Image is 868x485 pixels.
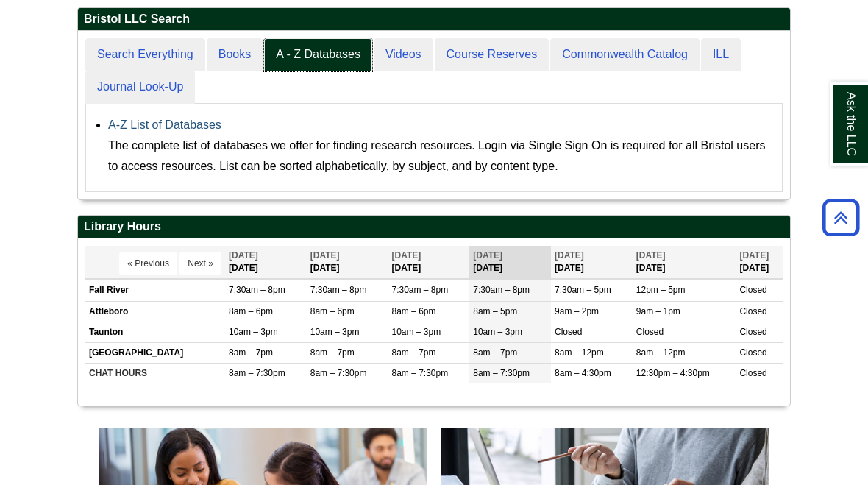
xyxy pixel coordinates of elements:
[108,118,221,131] a: A-Z List of Databases
[264,38,372,71] a: A - Z Databases
[555,368,611,378] span: 8am – 4:30pm
[473,306,517,316] span: 8am – 5pm
[739,368,766,378] span: Closed
[739,250,769,261] span: [DATE]
[392,285,449,295] span: 7:30am – 8pm
[78,216,790,238] h2: Library Hours
[739,327,766,337] span: Closed
[473,347,517,358] span: 8am – 7pm
[701,38,741,71] a: ILL
[555,306,599,316] span: 9am – 2pm
[636,368,710,378] span: 12:30pm – 4:30pm
[310,285,367,295] span: 7:30am – 8pm
[229,327,278,337] span: 10am – 3pm
[85,280,225,301] td: Fall River
[310,327,360,337] span: 10am – 3pm
[310,250,340,261] span: [DATE]
[207,38,263,71] a: Books
[555,347,604,358] span: 8am – 12pm
[392,347,436,358] span: 8am – 7pm
[555,250,584,261] span: [DATE]
[310,368,367,378] span: 8am – 7:30pm
[550,38,700,71] a: Commonwealth Catalog
[229,306,273,316] span: 8am – 6pm
[229,347,273,358] span: 8am – 7pm
[555,285,611,295] span: 7:30am – 5pm
[551,246,633,279] th: [DATE]
[739,306,766,316] span: Closed
[119,252,177,275] button: « Previous
[229,285,285,295] span: 7:30am – 8pm
[739,347,766,358] span: Closed
[473,327,522,337] span: 10am – 3pm
[469,246,551,279] th: [DATE]
[739,285,766,295] span: Closed
[435,38,549,71] a: Course Reserves
[473,285,530,295] span: 7:30am – 8pm
[633,246,736,279] th: [DATE]
[307,246,388,279] th: [DATE]
[85,322,225,342] td: Taunton
[85,71,195,104] a: Journal Look-Up
[229,250,258,261] span: [DATE]
[108,135,775,177] div: The complete list of databases we offer for finding research resources. Login via Single Sign On ...
[392,250,421,261] span: [DATE]
[78,8,790,31] h2: Bristol LLC Search
[636,327,664,337] span: Closed
[473,250,502,261] span: [DATE]
[310,306,355,316] span: 8am – 6pm
[392,327,441,337] span: 10am – 3pm
[85,301,225,322] td: Attleboro
[392,306,436,316] span: 8am – 6pm
[473,368,530,378] span: 8am – 7:30pm
[636,285,686,295] span: 12pm – 5pm
[310,347,355,358] span: 8am – 7pm
[85,363,225,383] td: CHAT HOURS
[817,208,864,227] a: Back to Top
[555,327,582,337] span: Closed
[179,252,221,275] button: Next »
[636,347,686,358] span: 8am – 12pm
[85,38,205,71] a: Search Everything
[636,250,666,261] span: [DATE]
[374,38,433,71] a: Videos
[225,246,307,279] th: [DATE]
[636,306,680,316] span: 9am – 1pm
[388,246,470,279] th: [DATE]
[229,368,285,378] span: 8am – 7:30pm
[85,342,225,363] td: [GEOGRAPHIC_DATA]
[392,368,449,378] span: 8am – 7:30pm
[736,246,783,279] th: [DATE]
